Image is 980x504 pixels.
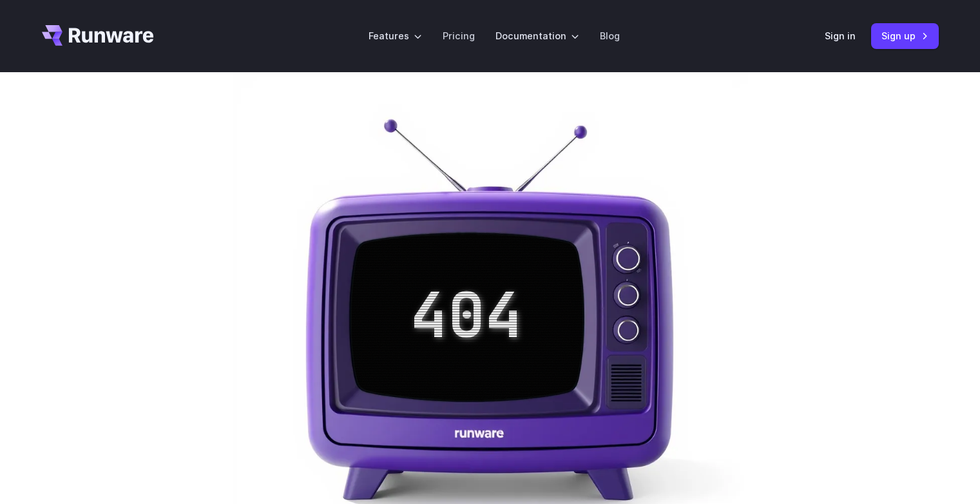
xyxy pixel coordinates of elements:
label: Features [369,28,422,43]
label: Documentation [495,28,579,43]
a: Go to / [42,25,154,46]
a: Sign up [871,23,939,48]
a: Blog [600,28,620,43]
a: Sign in [825,28,856,43]
a: Pricing [443,28,475,43]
